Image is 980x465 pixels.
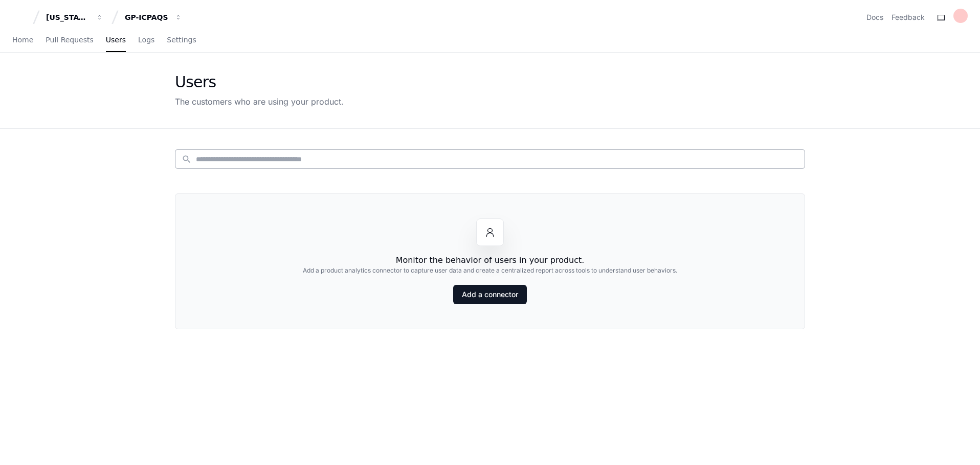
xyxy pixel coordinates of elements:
button: [US_STATE] Pacific [42,8,107,27]
a: Users [106,29,126,52]
span: Pull Requests [46,37,93,43]
span: Home [12,37,33,43]
span: Logs [138,37,154,43]
a: Logs [138,29,154,52]
span: Users [106,37,126,43]
button: GP-ICPAQS [121,8,186,27]
a: Settings [167,29,196,52]
div: GP-ICPAQS [125,12,169,22]
a: Add a connector [453,285,527,304]
button: Feedback [892,12,925,22]
a: Home [12,29,33,52]
mat-icon: search [182,154,192,164]
div: The customers who are using your product. [175,95,344,108]
h2: Add a product analytics connector to capture user data and create a centralized report across too... [303,266,677,275]
span: Settings [167,37,196,43]
a: Docs [866,12,883,22]
a: Pull Requests [46,29,93,52]
div: [US_STATE] Pacific [46,12,90,22]
div: Users [175,73,344,91]
h1: Monitor the behavior of users in your product. [396,254,585,266]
